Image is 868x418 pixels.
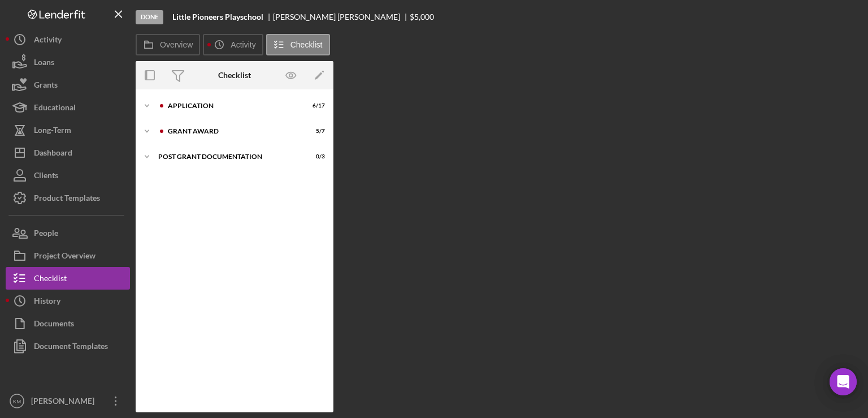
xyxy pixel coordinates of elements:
button: Project Overview [6,244,130,267]
button: People [6,222,130,244]
label: Overview [160,40,193,49]
div: Checklist [218,71,251,80]
label: Checklist [290,40,323,49]
button: Activity [6,28,130,51]
div: Document Templates [34,335,108,360]
button: Document Templates [6,335,130,357]
div: People [34,222,58,247]
div: 6 / 17 [305,102,325,109]
div: 0 / 3 [305,153,325,160]
text: KM [13,398,21,404]
label: Activity [231,40,255,49]
div: Open Intercom Messenger [830,368,857,395]
button: Activity [203,34,263,55]
div: Product Templates [34,187,100,212]
div: Application [168,102,297,109]
div: Post Grant Documentation [158,153,297,160]
div: Dashboard [34,141,72,167]
div: Grants [34,74,58,99]
button: Checklist [266,34,330,55]
div: Loans [34,51,54,76]
button: Product Templates [6,187,130,209]
button: KM[PERSON_NAME] [6,390,130,412]
button: Clients [6,164,130,187]
button: Dashboard [6,141,130,164]
div: Documents [34,312,74,338]
button: Documents [6,312,130,335]
button: Overview [136,34,200,55]
div: $5,000 [410,12,434,21]
div: Checklist [34,267,67,292]
div: Long-Term [34,119,71,144]
div: History [34,290,60,315]
div: Done [136,10,163,24]
button: Educational [6,96,130,119]
div: Clients [34,164,58,189]
div: Grant Award [168,128,297,135]
div: [PERSON_NAME] [28,390,102,415]
button: History [6,290,130,312]
div: 5 / 7 [305,128,325,135]
b: Little Pioneers Playschool [172,12,263,21]
div: Activity [34,28,62,54]
div: Educational [34,96,76,122]
button: Loans [6,51,130,74]
button: Grants [6,74,130,96]
div: [PERSON_NAME] [PERSON_NAME] [273,12,410,21]
button: Long-Term [6,119,130,141]
button: Checklist [6,267,130,290]
div: Project Overview [34,244,96,270]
